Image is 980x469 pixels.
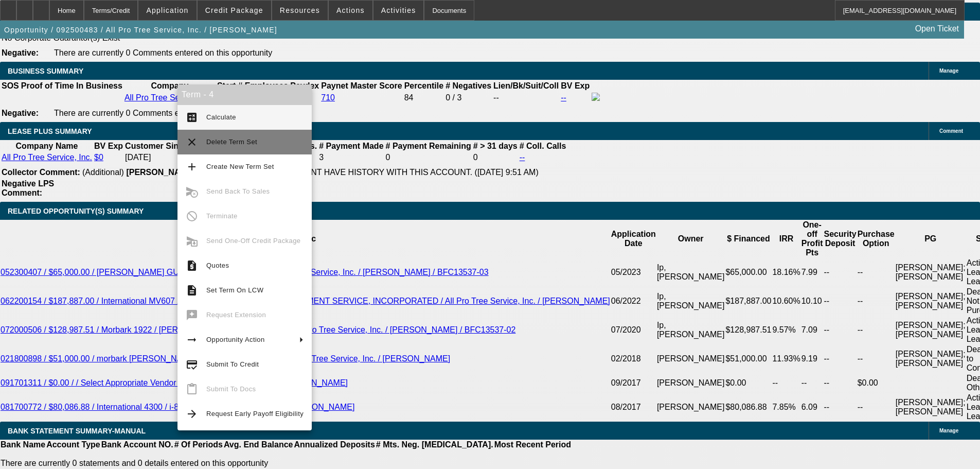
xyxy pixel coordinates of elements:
[4,26,277,34] span: Opportunity / 092500483 / All Pro Tree Service, Inc. / [PERSON_NAME]
[801,287,824,316] td: 10.10
[493,92,559,103] td: --
[824,373,857,393] td: --
[911,20,963,38] a: Open Ticket
[186,408,198,420] mat-icon: arrow_forward
[824,316,857,344] td: --
[656,258,725,287] td: Ip, [PERSON_NAME]
[1,378,348,387] a: 091701311 / $0.00 / / Select Appropriate Vendor / All Pro Tree Service, Inc. / [PERSON_NAME]
[772,393,800,422] td: 7.85%
[801,344,824,373] td: 9.19
[656,287,725,316] td: Ip, [PERSON_NAME]
[494,440,572,450] th: Most Recent Period
[186,161,198,173] mat-icon: add
[725,373,772,393] td: $0.00
[801,393,824,422] td: 6.09
[857,373,895,393] td: $0.00
[857,316,895,344] td: --
[82,168,124,177] span: (Additional)
[2,153,92,162] a: All Pro Tree Service, Inc.
[290,81,319,90] b: Paydex
[725,344,772,373] td: $51,000.00
[772,373,800,393] td: --
[857,344,895,373] td: --
[373,1,424,20] button: Activities
[895,258,966,287] td: [PERSON_NAME]; [PERSON_NAME]
[404,81,443,90] b: Percentile
[206,286,263,294] span: Set Term On LCW
[206,138,257,146] span: Delete Term Set
[895,316,966,344] td: [PERSON_NAME]; [PERSON_NAME]
[493,81,559,90] b: Lien/Bk/Suit/Coll
[772,287,800,316] td: 10.60%
[186,259,198,272] mat-icon: request_quote
[321,93,335,102] a: 710
[656,344,725,373] td: [PERSON_NAME]
[824,344,857,373] td: --
[206,410,304,418] span: Request Early Payoff Eligibility
[272,1,328,20] button: Resources
[321,81,402,90] b: Paynet Master Score
[895,344,966,373] td: [PERSON_NAME]; [PERSON_NAME]
[329,1,372,20] button: Actions
[2,48,39,57] b: Negative:
[1,81,20,91] th: SOS
[824,287,857,316] td: --
[939,428,958,433] span: Manage
[319,142,383,150] b: # Payment Made
[473,152,518,163] td: 0
[857,287,895,316] td: --
[857,220,895,258] th: Purchase Option
[101,440,174,450] th: Bank Account NO.
[939,68,958,74] span: Manage
[725,258,772,287] td: $65,000.00
[611,220,656,258] th: Application Date
[801,373,824,393] td: --
[801,258,824,287] td: 7.99
[174,440,223,450] th: # Of Periods
[280,6,320,14] span: Resources
[8,67,83,75] span: BUSINESS SUMMARY
[336,6,365,14] span: Actions
[46,440,101,450] th: Account Type
[725,393,772,422] td: $80,086.88
[1,268,489,276] a: 052300407 / $65,000.00 / [PERSON_NAME] GU7 / Third Party Vendor / All Pro Tree Service, Inc. / [P...
[2,168,80,177] b: Collector Comment:
[386,142,471,150] b: # Payment Remaining
[151,81,188,90] b: Company
[206,336,265,343] span: Opportunity Action
[611,373,656,393] td: 09/2017
[611,316,656,344] td: 07/2020
[198,1,271,20] button: Credit Package
[801,220,824,258] th: One-off Profit Pts
[1,354,450,363] a: 021800898 / $51,000.00 / morbark [PERSON_NAME] grinder / Pre-approval / All Pro Tree Service, Inc...
[473,142,518,150] b: # > 31 days
[895,287,966,316] td: [PERSON_NAME]; [PERSON_NAME]
[656,373,725,393] td: [PERSON_NAME]
[611,287,656,316] td: 06/2022
[1,325,515,334] a: 072000506 / $128,987.51 / Morbark 1922 / [PERSON_NAME] Equipment, Inc. / All Pro Tree Service, In...
[126,168,198,177] b: [PERSON_NAME]:
[1,403,354,411] a: 081700772 / $80,086.88 / International 4300 / i-80 / All Pro Tree Service, Inc. / [PERSON_NAME]
[8,127,92,135] span: LEASE PLUS SUMMARY
[318,152,384,163] td: 3
[94,142,123,150] b: BV Exp
[177,84,312,105] div: Term - 4
[124,93,215,102] a: All Pro Tree Service, Inc.
[206,163,274,170] span: Create New Term Set
[223,440,294,450] th: Avg. End Balance
[895,393,966,422] td: [PERSON_NAME]; [PERSON_NAME]
[656,393,725,422] td: [PERSON_NAME]
[611,258,656,287] td: 05/2023
[206,113,236,121] span: Calculate
[772,316,800,344] td: 9.57%
[404,93,443,102] div: 84
[186,358,198,371] mat-icon: credit_score
[94,153,103,162] a: $0
[611,344,656,373] td: 02/2018
[895,220,966,258] th: PG
[16,142,78,150] b: Company Name
[146,6,188,14] span: Application
[2,109,39,117] b: Negative:
[592,93,600,101] img: facebook-icon.png
[857,393,895,422] td: --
